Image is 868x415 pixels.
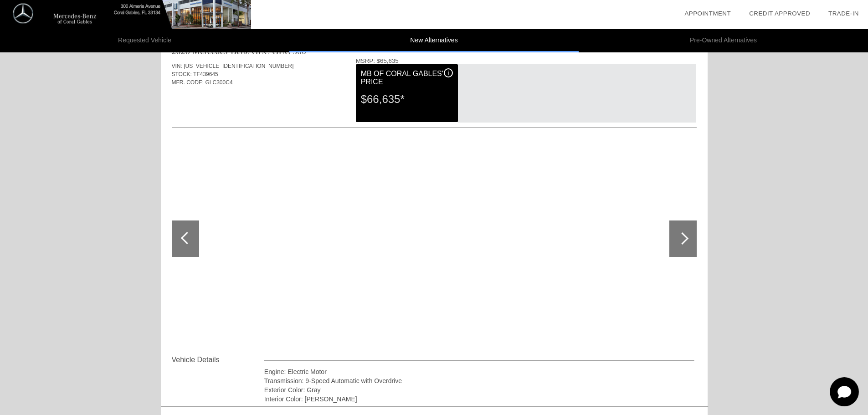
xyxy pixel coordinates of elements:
[172,63,182,69] span: VIN:
[289,29,579,52] li: New Alternatives
[828,10,859,17] a: Trade-In
[264,385,695,395] div: Exterior Color: Gray
[264,367,695,376] div: Engine: Electric Motor
[172,100,697,115] div: Quoted on [DATE] 12:41:00 AM
[579,29,868,52] li: Pre-Owned Alternatives
[264,395,695,404] div: Interior Color: [PERSON_NAME]
[684,10,731,17] a: Appointment
[361,68,453,87] div: MB of Coral Gables' Price
[356,57,697,64] div: MSRP: $65,635
[444,68,453,77] div: i
[172,79,204,86] span: MFR. CODE:
[830,377,859,406] svg: Start Chat
[830,377,859,406] button: Toggle Chat Window
[172,354,264,365] div: Vehicle Details
[184,63,293,69] span: [US_VEHICLE_IDENTIFICATION_NUMBER]
[193,71,218,77] span: TF439645
[205,79,233,86] span: GLC300C4
[361,87,453,111] div: $66,635*
[172,71,192,77] span: STOCK:
[264,376,695,385] div: Transmission: 9-Speed Automatic with Overdrive
[749,10,810,17] a: Credit Approved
